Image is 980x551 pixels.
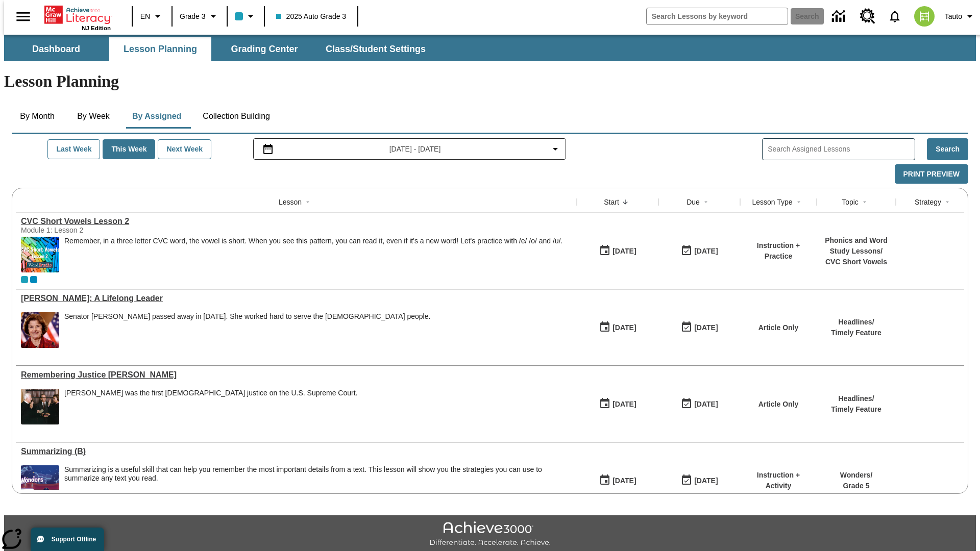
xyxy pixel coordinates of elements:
[21,447,572,456] a: Summarizing (B), Lessons
[694,474,718,487] div: [DATE]
[596,394,640,414] button: 09/24/25: First time the lesson was available
[326,43,426,55] span: Class/Student Settings
[124,104,189,129] button: By Assigned
[21,294,572,303] div: Dianne Feinstein: A Lifelong Leader
[64,465,572,501] div: Summarizing is a useful skill that can help you remember the most important details from a text. ...
[21,226,174,234] div: Module 1: Lesson 2
[826,3,854,31] a: Data Center
[612,321,636,334] div: [DATE]
[231,43,298,55] span: Grading Center
[21,217,572,226] a: CVC Short Vowels Lesson 2, Lessons
[64,312,430,348] div: Senator Dianne Feinstein passed away in September 2023. She worked hard to serve the American peo...
[82,25,111,31] span: NJ Edition
[176,7,224,26] button: Grade: Grade 3, Select a grade
[831,317,881,328] p: Headlines /
[881,3,908,30] a: Notifications
[279,197,302,207] div: Lesson
[124,43,197,55] span: Lesson Planning
[822,257,891,267] p: CVC Short Vowels
[752,197,792,207] div: Lesson Type
[612,245,636,258] div: [DATE]
[21,370,572,380] a: Remembering Justice O'Connor, Lessons
[596,318,640,337] button: 09/24/25: First time the lesson was available
[549,143,561,155] svg: Collapse Date Range Filter
[158,139,211,159] button: Next Week
[842,197,859,207] div: Topic
[5,37,107,61] button: Dashboard
[915,197,941,207] div: Strategy
[768,142,915,157] input: Search Assigned Lessons
[694,245,718,258] div: [DATE]
[859,196,871,208] button: Sort
[140,11,150,22] span: EN
[677,241,721,261] button: 09/24/25: Last day the lesson can be accessed
[612,474,636,487] div: [DATE]
[596,471,640,490] button: 09/24/25: First time the lesson was available
[700,196,712,208] button: Sort
[647,8,788,24] input: search field
[31,528,104,551] button: Support Offline
[64,389,357,397] div: [PERSON_NAME] was the first [DEMOGRAPHIC_DATA] justice on the U.S. Supreme Court.
[831,404,881,415] p: Timely Feature
[302,196,314,208] button: Sort
[914,6,935,27] img: avatar image
[745,240,812,262] p: Instruction + Practice
[213,37,315,61] button: Grading Center
[21,370,572,380] div: Remembering Justice O'Connor
[840,470,873,481] p: Wonders /
[429,521,551,547] img: Achieve3000 Differentiate Accelerate Achieve
[103,139,155,159] button: This Week
[758,322,799,333] p: Article Only
[694,398,718,411] div: [DATE]
[194,104,278,129] button: Collection Building
[745,470,812,491] p: Instruction + Activity
[677,471,721,490] button: 09/24/25: Last day the lesson can be accessed
[12,104,63,129] button: By Month
[68,104,119,129] button: By Week
[927,138,968,160] button: Search
[21,217,572,226] div: CVC Short Vowels Lesson 2
[21,447,572,456] div: Summarizing (B)
[908,3,941,30] button: Select a new avatar
[32,43,80,55] span: Dashboard
[47,139,100,159] button: Last Week
[941,196,953,208] button: Sort
[941,7,980,26] button: Profile/Settings
[276,11,347,22] span: 2025 Auto Grade 3
[793,196,805,208] button: Sort
[258,143,562,155] button: Select the date range menu item
[831,393,881,404] p: Headlines /
[52,536,96,543] span: Support Offline
[4,72,976,91] h1: Lesson Planning
[612,398,636,411] div: [DATE]
[21,276,28,283] div: Current Class
[21,294,572,303] a: Dianne Feinstein: A Lifelong Leader, Lessons
[895,164,968,184] button: Print Preview
[389,144,441,155] span: [DATE] - [DATE]
[694,321,718,334] div: [DATE]
[136,7,168,26] button: Language: EN, Select a language
[21,312,59,348] img: Senator Dianne Feinstein of California smiles with the U.S. flag behind her.
[854,3,881,30] a: Resource Center, Will open in new tab
[64,465,572,483] div: Summarizing is a useful skill that can help you remember the most important details from a text. ...
[21,465,59,501] img: Wonders Grade 5 cover, planetarium, showing constellations on domed ceiling
[64,312,430,321] div: Senator [PERSON_NAME] passed away in [DATE]. She worked hard to serve the [DEMOGRAPHIC_DATA] people.
[30,276,37,283] div: OL 2025 Auto Grade 4
[677,394,721,414] button: 09/24/25: Last day the lesson can be accessed
[64,389,357,424] div: Sandra Day O'Connor was the first female justice on the U.S. Supreme Court.
[677,318,721,337] button: 09/24/25: Last day the lesson can be accessed
[604,197,619,207] div: Start
[64,237,562,245] p: Remember, in a three letter CVC word, the vowel is short. When you see this pattern, you can read...
[822,235,891,257] p: Phonics and Word Study Lessons /
[619,196,631,208] button: Sort
[4,35,976,61] div: SubNavbar
[317,37,434,61] button: Class/Student Settings
[758,399,799,410] p: Article Only
[64,237,562,272] div: Remember, in a three letter CVC word, the vowel is short. When you see this pattern, you can read...
[21,389,59,424] img: Chief Justice Warren Burger, wearing a black robe, holds up his right hand and faces Sandra Day O...
[687,197,700,207] div: Due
